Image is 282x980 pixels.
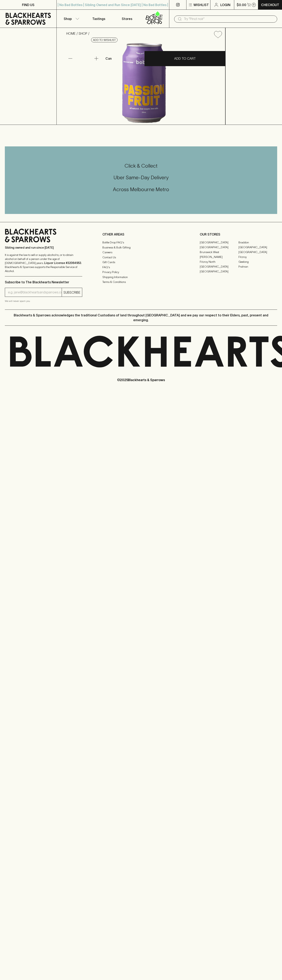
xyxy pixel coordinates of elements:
button: Add to wishlist [91,38,118,42]
a: Careers [102,250,180,255]
p: Wishlist [194,2,209,7]
div: Call to action block [5,146,277,214]
a: Business & Bulk Gifting [102,245,180,250]
input: e.g. jane@blackheartsandsparrows.com.au [8,289,62,296]
a: Gift Cards [102,260,180,265]
p: OTHER AREAS [102,232,180,237]
a: [PERSON_NAME] [200,254,238,259]
button: Shop [57,10,85,28]
p: Can [105,56,112,61]
a: Geelong [238,259,277,264]
a: [GEOGRAPHIC_DATA] [200,269,238,274]
a: [GEOGRAPHIC_DATA] [200,240,238,245]
p: SUBSCRIBE [63,290,80,295]
p: 0 [253,4,255,6]
a: Prahran [238,264,277,269]
img: 39813.png [63,41,225,125]
strong: Liquor License #32064953 [44,261,81,265]
a: SHOP [79,32,87,35]
p: OUR STORES [200,232,277,237]
p: Shop [64,16,72,21]
a: [GEOGRAPHIC_DATA] [238,245,277,250]
button: ADD TO CART [145,51,225,66]
a: Stores [113,10,141,28]
a: Shipping Information [102,275,180,279]
p: ADD TO CART [174,56,196,61]
p: $0.00 [237,2,246,7]
a: Fitzroy [238,254,277,259]
a: Privacy Policy [102,270,180,275]
h5: Across Melbourne Metro [5,186,277,193]
a: Braddon [238,240,277,245]
a: Contact Us [102,255,180,260]
p: It is against the law to sell or supply alcohol to, or to obtain alcohol on behalf of a person un... [5,253,82,273]
p: Blackhearts & Sparrows acknowledges the traditional Custodians of land throughout [GEOGRAPHIC_DAT... [8,313,274,322]
p: Tastings [92,16,105,21]
a: [GEOGRAPHIC_DATA] [200,245,238,250]
a: [GEOGRAPHIC_DATA] [238,250,277,254]
p: Checkout [261,2,279,7]
h5: Uber Same-Day Delivery [5,174,277,181]
a: HOME [66,32,76,35]
input: Try "Pinot noir" [184,16,274,22]
a: Brunswick West [200,250,238,254]
a: [GEOGRAPHIC_DATA] [200,264,238,269]
button: SUBSCRIBE [62,288,82,297]
a: Tastings [85,10,113,28]
p: Stores [122,16,132,21]
p: Login [220,2,230,7]
a: Bottle Drop FAQ's [102,240,180,245]
p: Sibling owned and run since [DATE] [5,246,82,250]
a: Terms & Conditions [102,280,180,285]
a: FAQ's [102,265,180,270]
p: Subscribe to The Blackhearts Newsletter [5,280,82,285]
p: We will never spam you [5,299,82,303]
button: Add to wishlist [212,29,224,40]
a: Fitzroy North [200,259,238,264]
p: FIND US [22,2,34,7]
h5: Click & Collect [5,163,277,169]
div: Can [104,54,144,63]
